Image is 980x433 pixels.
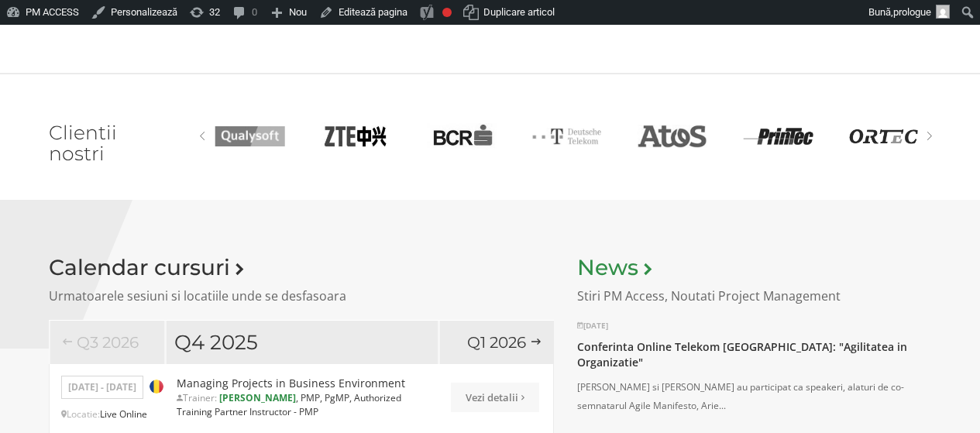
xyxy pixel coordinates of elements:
p: [DATE] - [DATE] [61,376,143,398]
h2: Clientii nostri [49,122,177,165]
img: Bcr [426,123,496,149]
a: Calendar cursuri [49,254,243,280]
p: , PMP, PgMP, Authorized Training Partner Instructor - PMP [177,391,425,418]
img: Zte [321,122,390,151]
span: Live Online [100,407,147,421]
p: Locatie: [61,407,154,421]
b: [PERSON_NAME] [219,391,296,404]
a: Vezi detalii [451,383,539,412]
p: [DATE] [577,320,932,331]
img: Qualysoft [215,126,284,146]
img: Romana [150,380,163,393]
p: [PERSON_NAME] si [PERSON_NAME] au participat ca speakeri, alaturi de co-semnatarul Agile Manifest... [577,378,932,415]
img: Deutsche Telekom AG [532,128,602,145]
img: Atos [638,125,707,148]
p: Stiri PM Access, Noutati Project Management [577,287,932,305]
span: Trainer: [177,391,217,404]
a: Conferinta Online Telekom [GEOGRAPHIC_DATA]: "Agilitatea in Organizatie" [577,339,932,370]
span: prologue [893,6,931,18]
img: Printec Group [744,128,813,145]
a: Managing Projects in Business Environment [177,376,405,391]
p: Urmatoarele sesiuni si locatiile unde se desfasoara [49,287,555,305]
div: Necesită îmbunătățire [442,8,452,17]
a: News [577,254,652,280]
img: ORTEC CEE [849,129,919,144]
